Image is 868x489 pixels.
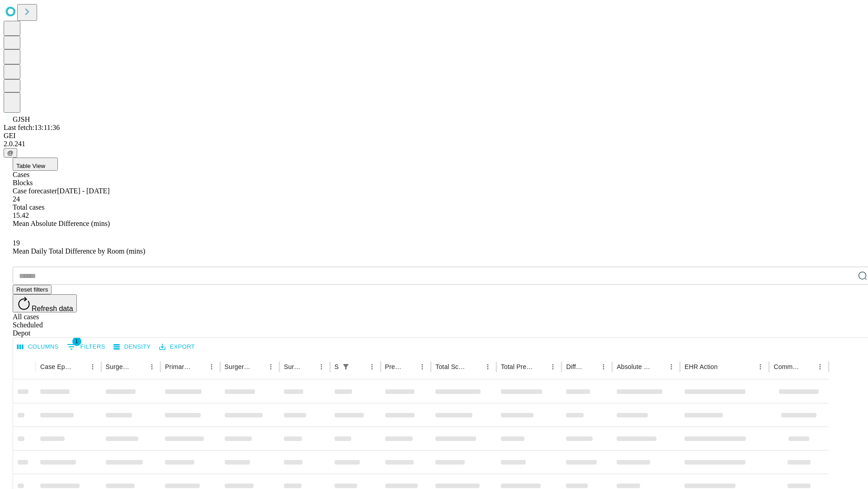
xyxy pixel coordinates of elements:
[74,360,86,373] button: Sort
[4,140,864,148] div: 2.0.241
[754,360,767,373] button: Menu
[57,187,109,195] span: [DATE] - [DATE]
[315,360,328,373] button: Menu
[13,294,77,312] button: Refresh data
[146,360,158,373] button: Menu
[205,360,218,373] button: Menu
[718,360,731,373] button: Sort
[684,363,717,370] div: EHR Action
[193,360,205,373] button: Sort
[566,363,584,370] div: Difference
[547,360,559,373] button: Menu
[225,363,251,370] div: Surgery Name
[4,124,60,131] span: Last fetch: 13:11:36
[13,158,58,171] button: Table View
[481,360,494,373] button: Menu
[32,305,73,312] span: Refresh data
[13,239,20,247] span: 19
[366,360,378,373] button: Menu
[340,360,352,373] button: Show filters
[13,187,57,195] span: Case forecaster
[7,149,14,156] span: @
[353,360,366,373] button: Sort
[416,360,429,373] button: Menu
[469,360,481,373] button: Sort
[133,360,146,373] button: Sort
[252,360,264,373] button: Sort
[13,285,52,294] button: Reset filters
[13,203,44,211] span: Total cases
[40,363,73,370] div: Case Epic Id
[801,360,814,373] button: Sort
[385,363,403,370] div: Predicted In Room Duration
[157,340,197,354] button: Export
[13,220,110,227] span: Mean Absolute Difference (mins)
[13,247,145,255] span: Mean Daily Total Difference by Room (mins)
[264,360,277,373] button: Menu
[340,360,352,373] div: 1 active filter
[652,360,665,373] button: Sort
[111,340,153,354] button: Density
[774,363,800,370] div: Comments
[665,360,678,373] button: Menu
[4,132,864,140] div: GEI
[284,363,302,370] div: Surgery Date
[617,363,651,370] div: Absolute Difference
[13,211,29,219] span: 15.42
[585,360,597,373] button: Sort
[435,363,468,370] div: Total Scheduled Duration
[534,360,547,373] button: Sort
[403,360,416,373] button: Sort
[597,360,610,373] button: Menu
[72,337,81,346] span: 1
[106,363,132,370] div: Surgeon Name
[501,363,533,370] div: Total Predicted Duration
[814,360,826,373] button: Menu
[302,360,315,373] button: Sort
[86,360,99,373] button: Menu
[13,195,20,203] span: 24
[15,340,61,354] button: Select columns
[4,148,17,158] button: @
[65,340,108,354] button: Show filters
[335,363,339,370] div: Scheduled In Room Duration
[16,163,45,169] span: Table View
[165,363,191,370] div: Primary Service
[16,286,48,293] span: Reset filters
[13,115,30,123] span: GJSH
